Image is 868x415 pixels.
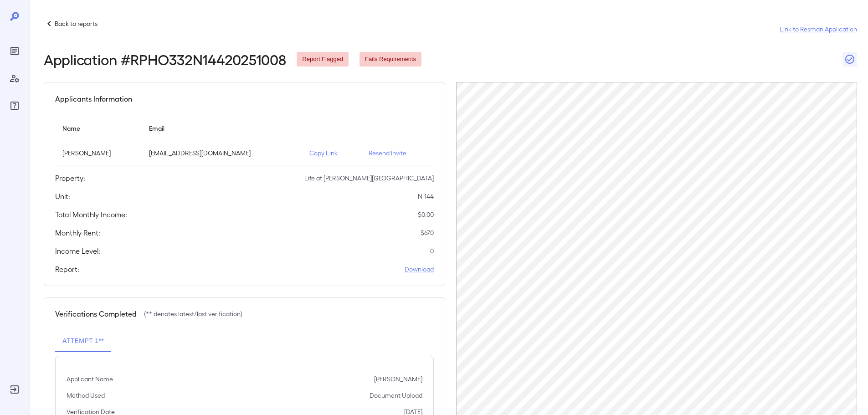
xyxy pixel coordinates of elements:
[55,191,70,202] h5: Unit:
[370,391,422,400] p: Document Upload
[360,55,421,64] span: Fails Requirements
[405,265,434,274] a: Download
[55,264,79,275] h5: Report:
[55,19,98,28] p: Back to reports
[55,93,132,104] h5: Applicants Information
[55,115,142,141] th: Name
[430,246,434,256] p: 0
[67,374,113,384] p: Applicant Name
[780,25,857,34] a: Link to Resman Application
[55,330,111,352] button: Attempt 1**
[44,51,286,67] h2: Application # RPHO332N14420251008
[62,149,134,158] p: [PERSON_NAME]
[309,149,354,158] p: Copy Link
[369,149,426,158] p: Resend Invite
[55,308,137,319] h5: Verifications Completed
[55,115,434,165] table: simple table
[55,173,85,184] h5: Property:
[297,55,349,64] span: Report Flagged
[418,210,434,219] p: $ 0.00
[374,374,422,384] p: [PERSON_NAME]
[7,71,22,86] div: Manage Users
[144,309,242,318] p: (** denotes latest/last verification)
[55,227,100,238] h5: Monthly Rent:
[55,246,100,256] h5: Income Level:
[418,192,434,201] p: N-144
[7,98,22,113] div: FAQ
[67,391,105,400] p: Method Used
[304,174,434,183] p: Life at [PERSON_NAME][GEOGRAPHIC_DATA]
[421,228,434,237] p: $ 670
[842,52,857,67] button: Close Report
[55,209,127,220] h5: Total Monthly Income:
[149,149,295,158] p: [EMAIL_ADDRESS][DOMAIN_NAME]
[7,44,22,58] div: Reports
[7,382,22,397] div: Log Out
[142,115,302,141] th: Email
